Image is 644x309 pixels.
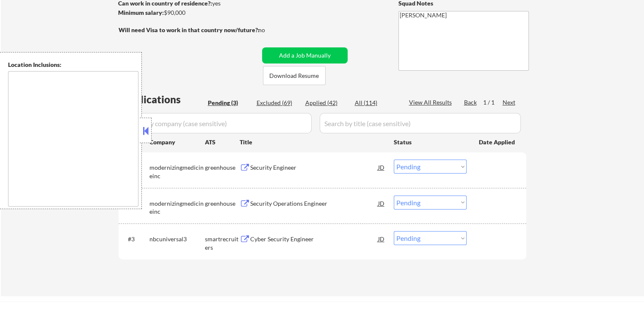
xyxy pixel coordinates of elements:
div: $90,000 [118,8,259,17]
div: Security Operations Engineer [250,199,378,208]
div: All (114) [355,99,397,107]
div: ATS [205,138,240,146]
strong: Will need Visa to work in that country now/future?: [119,26,260,33]
div: Status [394,134,467,149]
div: 1 / 1 [483,98,503,107]
strong: Minimum salary: [118,9,164,16]
div: Date Applied [479,138,516,146]
div: smartrecruiters [205,235,240,251]
div: nbcuniversal3 [149,235,205,243]
input: Search by title (case sensitive) [320,113,521,133]
div: JD [377,196,386,211]
div: JD [377,231,386,246]
button: Add a Job Manually [262,47,348,63]
div: greenhouse [205,199,240,208]
div: Cyber Security Engineer [250,235,378,243]
div: modernizingmedicineinc [149,199,205,216]
div: Applied (42) [305,99,348,107]
div: no [258,26,282,34]
div: Title [240,138,386,146]
div: JD [377,160,386,175]
div: Applications [121,94,205,105]
div: modernizingmedicineinc [149,163,205,180]
div: Next [503,98,516,107]
div: greenhouse [205,163,240,172]
button: Download Resume [263,66,326,85]
input: Search by company (case sensitive) [121,113,312,133]
div: #3 [128,235,143,243]
div: Back [464,98,478,107]
div: Pending (3) [208,99,250,107]
div: View All Results [409,98,454,107]
div: Excluded (69) [257,99,299,107]
div: Company [149,138,205,146]
div: Security Engineer [250,163,378,172]
div: Location Inclusions: [8,61,138,69]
